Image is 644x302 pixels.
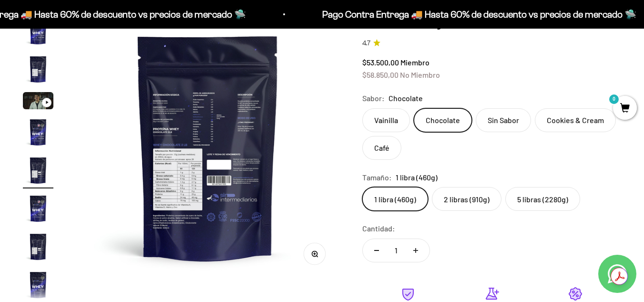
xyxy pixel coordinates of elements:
img: Proteína Whey [23,270,53,300]
button: Ir al artículo 4 [23,117,53,150]
button: Reducir cantidad [363,239,390,262]
img: Proteína Whey [23,117,53,147]
button: Ir al artículo 5 [23,155,53,188]
button: Aumentar cantidad [402,239,429,262]
button: Ir al artículo 3 [23,92,53,112]
label: Cantidad: [362,222,395,235]
img: Proteína Whey [23,231,53,262]
button: Ir al artículo 2 [23,54,53,87]
span: 4.7 [362,38,370,49]
img: Proteína Whey [76,16,339,279]
legend: Sabor: [362,92,385,104]
img: Proteína Whey [23,155,53,186]
span: No Miembro [400,70,440,79]
img: Proteína Whey [23,54,53,84]
a: 0 [613,104,637,114]
img: Proteína Whey [23,16,53,46]
span: Miembro [400,58,429,67]
legend: Tamaño: [362,171,392,184]
img: Proteína Whey [23,193,53,224]
span: $58.850,00 [362,70,399,79]
span: $53.500,00 [362,58,399,67]
button: Ir al artículo 7 [23,231,53,265]
p: Pago Contra Entrega 🚚 Hasta 60% de descuento vs precios de mercado 🛸 [322,7,636,22]
a: 4.74.7 de 5.0 estrellas [362,38,621,49]
span: 1 libra (460g) [396,171,438,184]
button: Ir al artículo 1 [23,16,53,49]
mark: 0 [608,94,620,105]
span: Chocolate [388,92,423,104]
button: Ir al artículo 6 [23,193,53,227]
